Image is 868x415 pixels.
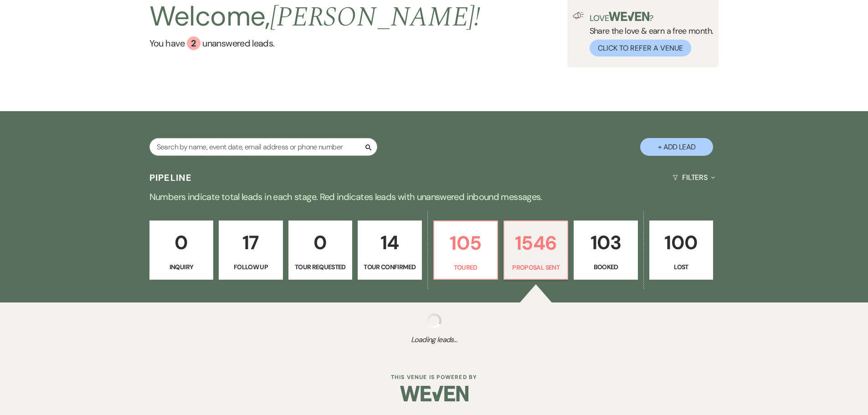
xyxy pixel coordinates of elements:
p: 0 [155,227,207,258]
a: 0Tour Requested [288,220,352,280]
p: 0 [294,227,346,258]
a: 103Booked [574,220,637,280]
p: Tour Confirmed [364,262,416,272]
div: 2 [187,36,200,50]
img: Weven Logo [400,378,468,410]
p: Lost [655,262,707,272]
p: Tour Requested [294,262,346,272]
p: Booked [580,262,632,272]
p: Follow Up [225,262,277,272]
input: Search by name, event date, email address or phone number [149,138,377,156]
button: + Add Lead [640,138,713,156]
h3: Pipeline [149,171,192,184]
img: loud-speaker-illustration.svg [573,12,584,19]
p: 17 [225,227,277,258]
a: 1546Proposal Sent [503,220,568,280]
p: 105 [440,228,492,258]
span: Loading leads... [43,334,825,345]
img: weven-logo-green.svg [609,12,649,21]
p: Toured [440,262,492,272]
p: Proposal Sent [510,262,562,272]
a: You have 2 unanswered leads. [149,36,481,50]
p: 1546 [510,228,562,258]
img: loading spinner [427,313,442,328]
a: 100Lost [649,220,713,280]
div: Share the love & earn a free month. [584,12,714,56]
p: Inquiry [155,262,207,272]
p: Love ? [590,12,714,22]
a: 17Follow Up [219,220,282,280]
p: 103 [580,227,632,258]
button: Filters [669,165,719,190]
p: 14 [364,227,416,258]
button: Click to Refer a Venue [590,40,691,56]
p: 100 [655,227,707,258]
a: 0Inquiry [149,220,213,280]
a: 105Toured [433,220,498,280]
p: Numbers indicate total leads in each stage. Red indicates leads with unanswered inbound messages. [106,190,762,204]
a: 14Tour Confirmed [358,220,421,280]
